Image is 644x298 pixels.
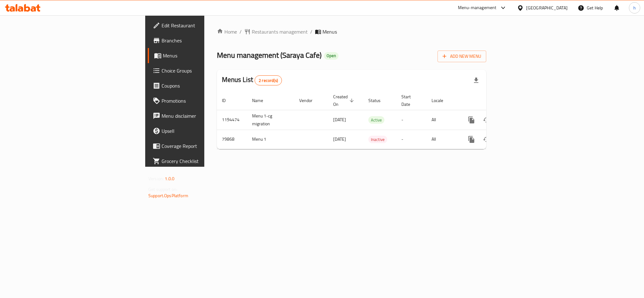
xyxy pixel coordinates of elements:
[148,138,253,154] a: Coverage Report
[464,132,479,147] button: more
[255,78,282,84] span: 2 record(s)
[217,48,322,62] span: Menu management ( Saraya Cafe )
[162,37,248,44] span: Branches
[148,78,253,93] a: Coupons
[255,75,282,85] div: Total records count
[464,112,479,127] button: more
[162,82,248,89] span: Coupons
[458,4,497,12] div: Menu-management
[310,28,312,35] li: /
[244,28,308,35] a: Restaurants management
[247,130,294,149] td: Menu 1
[427,110,459,130] td: All
[368,136,387,143] div: Inactive
[368,97,389,104] span: Status
[247,110,294,130] td: Menu 1-cg migration
[427,130,459,149] td: All
[299,97,321,104] span: Vendor
[368,136,387,143] span: Inactive
[324,52,339,60] div: Open
[163,52,248,59] span: Menus
[252,97,271,104] span: Name
[432,97,451,104] span: Locale
[148,123,253,138] a: Upsell
[162,22,248,29] span: Edit Restaurant
[324,53,339,58] span: Open
[162,157,248,165] span: Grocery Checklist
[459,91,529,110] th: Actions
[162,112,248,120] span: Menu disclaimer
[333,135,346,143] span: [DATE]
[165,175,174,183] span: 1.0.0
[396,110,427,130] td: -
[396,130,427,149] td: -
[162,142,248,150] span: Coverage Report
[222,75,282,85] h2: Menus List
[222,97,234,104] span: ID
[333,93,356,108] span: Created On
[526,4,568,11] div: [GEOGRAPHIC_DATA]
[469,73,484,88] div: Export file
[633,4,636,11] span: h
[322,28,337,35] span: Menus
[148,175,164,183] span: Version:
[438,51,486,62] button: Add New Menu
[162,97,248,105] span: Promotions
[443,52,481,60] span: Add New Menu
[401,93,419,108] span: Start Date
[148,185,177,193] span: Get support on:
[148,154,253,169] a: Grocery Checklist
[162,127,248,135] span: Upsell
[148,192,188,200] a: Support.OpsPlatform
[333,116,346,124] span: [DATE]
[217,91,529,149] table: enhanced table
[148,108,253,123] a: Menu disclaimer
[479,132,494,147] button: Change Status
[148,48,253,63] a: Menus
[252,28,308,35] span: Restaurants management
[368,116,384,124] div: Active
[368,116,384,124] span: Active
[148,18,253,33] a: Edit Restaurant
[148,33,253,48] a: Branches
[479,112,494,127] button: Change Status
[162,67,248,74] span: Choice Groups
[148,93,253,108] a: Promotions
[217,28,486,35] nav: breadcrumb
[148,63,253,78] a: Choice Groups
